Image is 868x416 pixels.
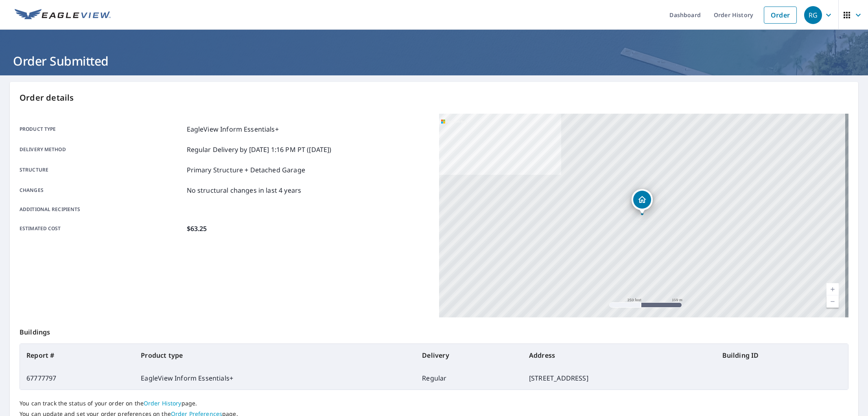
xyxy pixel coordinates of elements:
p: $63.25 [187,224,207,233]
a: Current Level 17, Zoom In [826,283,839,295]
p: Buildings [20,317,848,343]
div: RG [804,6,822,24]
p: Primary Structure + Detached Garage [187,165,305,175]
a: Order History [144,399,181,407]
td: [STREET_ADDRESS] [523,367,716,390]
p: Product type [20,124,184,134]
p: You can track the status of your order on the page. [20,400,848,407]
th: Address [523,344,716,367]
p: No structural changes in last 4 years [187,185,302,195]
p: Structure [20,165,184,175]
p: Additional recipients [20,206,184,213]
th: Building ID [716,344,848,367]
td: Regular [415,367,523,390]
a: Order [764,7,797,24]
a: Current Level 17, Zoom Out [826,295,839,308]
div: Dropped pin, building 1, Residential property, 813 Wakefield Dr Garland, TX 75040 [632,189,653,214]
p: Delivery method [20,145,184,154]
p: Regular Delivery by [DATE] 1:16 PM PT ([DATE]) [187,145,332,154]
th: Delivery [415,344,523,367]
p: Estimated cost [20,224,184,233]
th: Report # [20,344,134,367]
p: Changes [20,185,184,195]
td: EagleView Inform Essentials+ [134,367,415,390]
p: Order details [20,92,848,104]
p: EagleView Inform Essentials+ [187,124,279,134]
img: EV Logo [15,9,111,21]
th: Product type [134,344,415,367]
h1: Order Submitted [10,53,858,69]
td: 67777797 [20,367,134,390]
